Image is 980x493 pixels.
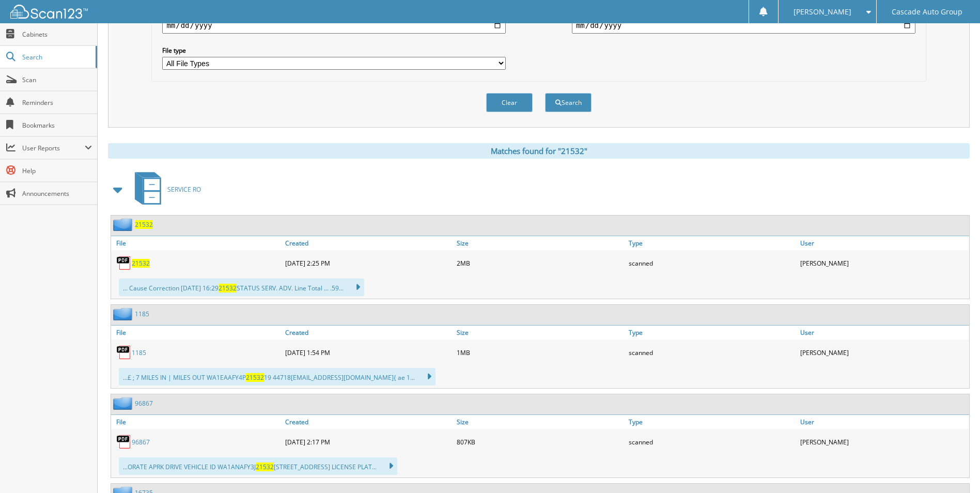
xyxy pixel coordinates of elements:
img: PDF.png [116,434,132,450]
a: User [798,326,969,340]
img: folder2.png [113,307,135,320]
span: Scan [22,75,92,84]
input: end [572,17,915,34]
a: Created [283,326,454,340]
button: Clear [486,93,533,112]
div: 1MB [454,342,626,363]
a: Created [283,415,454,429]
a: Size [454,236,626,250]
a: 21532 [135,220,153,229]
div: [PERSON_NAME] [798,342,969,363]
a: File [111,415,283,429]
iframe: Chat Widget [928,443,980,493]
a: File [111,326,283,340]
a: User [798,415,969,429]
img: PDF.png [116,345,132,360]
img: scan123-logo-white.svg [10,5,88,19]
div: scanned [626,253,798,273]
a: SERVICE RO [129,169,201,210]
span: Bookmarks [22,121,92,130]
a: 21532 [132,259,150,268]
div: [DATE] 2:25 PM [283,253,454,273]
img: folder2.png [113,397,135,410]
img: PDF.png [116,255,132,271]
div: [DATE] 2:17 PM [283,432,454,452]
div: 2MB [454,253,626,273]
a: Type [626,326,798,340]
div: scanned [626,342,798,363]
a: Type [626,415,798,429]
div: [PERSON_NAME] [798,253,969,273]
span: 21532 [256,463,274,471]
a: Type [626,236,798,250]
div: [PERSON_NAME] [798,432,969,452]
a: Size [454,326,626,340]
img: folder2.png [113,218,135,231]
label: File type [162,46,506,55]
input: start [162,17,506,34]
span: 21532 [219,284,237,292]
span: Cabinets [22,30,92,39]
div: [DATE] 1:54 PM [283,342,454,363]
a: File [111,236,283,250]
a: 96867 [135,399,153,408]
span: 21532 [246,373,264,382]
div: scanned [626,432,798,452]
span: Cascade Auto Group [892,9,962,15]
a: 96867 [132,438,150,446]
button: Search [545,93,592,112]
span: [PERSON_NAME] [794,9,851,15]
div: ... Cause Correction [DATE] 16:29 STATUS SERV. ADV. Line Total ... .59... [119,279,364,296]
span: Search [22,53,90,61]
span: Reminders [22,98,92,107]
a: 1185 [135,310,149,318]
span: Announcements [22,189,92,198]
span: SERVICE RO [167,185,201,194]
div: ...ORATE APRK DRIVE VEHICLE ID WA1ANAFY3J [STREET_ADDRESS] LICENSE PLAT... [119,457,397,475]
a: Size [454,415,626,429]
span: Help [22,166,92,175]
div: ...£ ; 7 MILES IN | MILES OUT WA1EAAFY4P 19 44718 [EMAIL_ADDRESS][DOMAIN_NAME] { ae 1... [119,368,435,386]
a: Created [283,236,454,250]
div: 807KB [454,432,626,452]
span: User Reports [22,144,85,152]
a: User [798,236,969,250]
a: 1185 [132,348,146,357]
div: Matches found for "21532" [108,143,970,159]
